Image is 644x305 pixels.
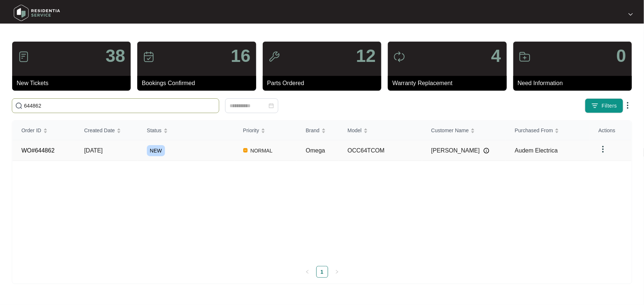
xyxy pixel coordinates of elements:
[331,266,343,278] button: right
[11,2,63,24] img: residentia service logo
[21,147,55,154] a: WO#644862
[339,140,423,161] td: OCC64TCOM
[243,126,259,134] span: Priority
[339,121,423,140] th: Model
[431,146,480,155] span: [PERSON_NAME]
[623,101,632,110] img: dropdown arrow
[306,147,325,154] span: Omega
[585,98,623,113] button: filter iconFilters
[24,102,216,110] input: Search by Order Id, Assignee Name, Customer Name, Brand and Model
[106,47,125,65] p: 38
[84,147,103,154] span: [DATE]
[302,266,313,278] button: left
[17,79,131,88] p: New Tickets
[143,51,155,63] img: icon
[392,79,506,88] p: Warranty Replacement
[15,102,23,109] img: search-icon
[21,126,41,134] span: Order ID
[335,270,339,274] span: right
[317,266,328,277] a: 1
[268,51,280,63] img: icon
[602,102,617,110] span: Filters
[483,148,489,154] img: Info icon
[515,147,558,154] span: Audem Electrica
[231,47,250,65] p: 16
[331,266,343,278] li: Next Page
[519,51,531,63] img: icon
[599,145,607,154] img: dropdown arrow
[13,121,75,140] th: Order ID
[491,47,501,65] p: 4
[267,79,381,88] p: Parts Ordered
[147,145,165,156] span: NEW
[506,121,590,140] th: Purchased From
[616,47,626,65] p: 0
[248,146,276,155] span: NORMAL
[234,121,297,140] th: Priority
[591,102,599,109] img: filter icon
[393,51,405,63] img: icon
[305,270,310,274] span: left
[422,121,506,140] th: Customer Name
[142,79,256,88] p: Bookings Confirmed
[306,126,319,134] span: Brand
[243,148,248,152] img: Vercel Logo
[75,121,138,140] th: Created Date
[590,121,631,140] th: Actions
[138,121,234,140] th: Status
[84,126,115,134] span: Created Date
[518,79,632,88] p: Need Information
[515,126,553,134] span: Purchased From
[147,126,162,134] span: Status
[628,13,633,16] img: dropdown arrow
[316,266,328,278] li: 1
[18,51,30,63] img: icon
[431,126,469,134] span: Customer Name
[297,121,338,140] th: Brand
[356,47,376,65] p: 12
[348,126,362,134] span: Model
[302,266,313,278] li: Previous Page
